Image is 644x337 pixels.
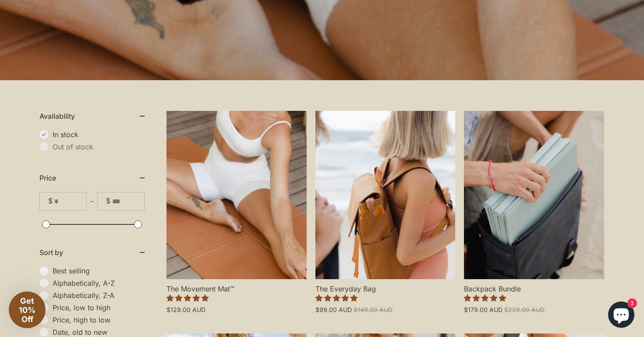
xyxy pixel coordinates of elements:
[605,302,637,330] inbox-online-store-chat: Shopify online store chat
[166,294,209,302] span: 4.86 stars
[354,306,393,313] span: $149.00 AUD
[166,279,307,314] a: The Movement Mat™ 4.86 stars $129.00 AUD
[39,238,145,266] summary: Sort by
[504,306,545,313] span: $228.00 AUD
[315,294,357,302] span: 4.97 stars
[315,111,456,279] a: The Everyday Bag
[464,306,502,313] span: $179.00 AUD
[39,164,145,192] summary: Price
[53,279,145,287] span: Alphabetically, A-Z
[166,111,307,279] a: The Movement Mat™
[106,197,110,205] span: $
[464,111,604,279] a: Backpack Bundle
[315,279,456,314] a: The Everyday Bag 4.97 stars $99.00 AUD $149.00 AUD
[53,266,145,275] span: Best selling
[315,279,456,294] span: The Everyday Bag
[53,328,145,337] span: Date, old to new
[53,316,145,324] span: Price, high to low
[53,303,145,312] span: Price, low to high
[9,291,46,328] div: Get 10% Off
[53,130,145,139] span: In stock
[315,306,352,313] span: $99.00 AUD
[464,294,506,302] span: 5.00 stars
[112,192,144,210] input: To
[39,102,145,130] summary: Availability
[166,279,307,294] span: The Movement Mat™
[19,296,35,324] span: Get 10% Off
[464,279,604,314] a: Backpack Bundle 5.00 stars $179.00 AUD $228.00 AUD
[464,279,604,294] span: Backpack Bundle
[53,291,145,300] span: Alphabetically, Z-A
[166,306,205,313] span: $129.00 AUD
[48,197,53,205] span: $
[53,142,145,151] span: Out of stock
[54,192,86,210] input: From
